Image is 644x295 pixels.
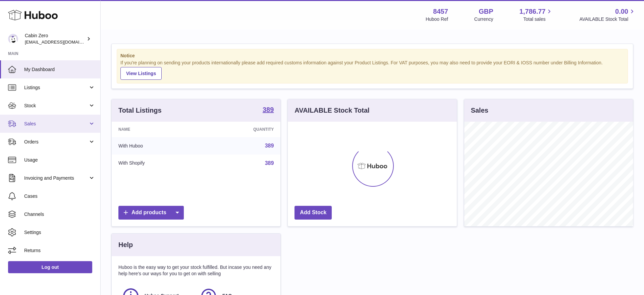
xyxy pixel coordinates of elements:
span: Cases [24,193,95,199]
strong: GBP [479,7,493,16]
h3: Sales [471,106,488,115]
span: Total sales [523,16,553,22]
a: View Listings [120,67,162,80]
span: Orders [24,139,88,145]
strong: Notice [120,53,624,59]
a: Add Stock [294,206,332,220]
a: Log out [8,261,92,273]
span: Usage [24,157,95,163]
a: 1,786.77 Total sales [520,7,553,22]
a: 0.00 AVAILABLE Stock Total [579,7,636,22]
td: With Huboo [112,137,203,155]
a: Add products [118,206,184,220]
th: Quantity [203,122,280,137]
a: 389 [265,160,274,166]
span: Listings [24,84,88,91]
a: 389 [265,143,274,149]
td: With Shopify [112,155,203,172]
span: [EMAIL_ADDRESS][DOMAIN_NAME] [25,39,99,45]
span: Returns [24,247,95,254]
div: Currency [474,16,493,22]
span: 0.00 [615,7,628,16]
span: My Dashboard [24,66,95,73]
span: Invoicing and Payments [24,175,88,181]
div: Huboo Ref [426,16,448,22]
span: Channels [24,211,95,218]
span: Settings [24,229,95,236]
h3: AVAILABLE Stock Total [294,106,369,115]
h3: Help [118,240,133,249]
img: huboo@cabinzero.com [8,34,18,44]
span: 1,786.77 [520,7,546,16]
span: AVAILABLE Stock Total [579,16,636,22]
th: Name [112,122,203,137]
div: If you're planning on sending your products internationally please add required customs informati... [120,60,624,80]
p: Huboo is the easy way to get your stock fulfilled. But incase you need any help here's our ways f... [118,264,274,277]
span: Sales [24,121,88,127]
a: 389 [263,106,274,114]
strong: 8457 [433,7,448,16]
h3: Total Listings [118,106,162,115]
strong: 389 [263,106,274,113]
div: Cabin Zero [25,33,85,45]
span: Stock [24,103,88,109]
